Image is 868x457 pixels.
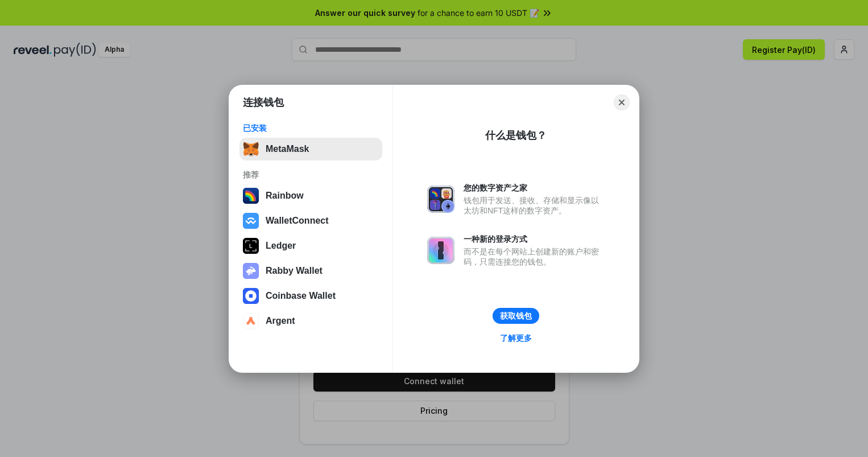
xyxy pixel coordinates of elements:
button: 获取钱包 [493,308,539,324]
img: svg+xml,%3Csvg%20width%3D%22120%22%20height%3D%22120%22%20viewBox%3D%220%200%20120%20120%22%20fil... [243,188,259,204]
div: 获取钱包 [500,311,532,321]
img: svg+xml,%3Csvg%20width%3D%2228%22%20height%3D%2228%22%20viewBox%3D%220%200%2028%2028%22%20fill%3D... [243,288,259,304]
button: Argent [239,310,382,332]
button: MetaMask [239,138,382,160]
img: svg+xml,%3Csvg%20fill%3D%22none%22%20height%3D%2233%22%20viewBox%3D%220%200%2035%2033%22%20width%... [243,141,259,157]
div: 推荐 [243,170,379,180]
div: Coinbase Wallet [266,291,336,301]
button: Rainbow [239,184,382,207]
img: svg+xml,%3Csvg%20width%3D%2228%22%20height%3D%2228%22%20viewBox%3D%220%200%2028%2028%22%20fill%3D... [243,313,259,329]
img: svg+xml,%3Csvg%20xmlns%3D%22http%3A%2F%2Fwww.w3.org%2F2000%2Fsvg%22%20fill%3D%22none%22%20viewBox... [243,263,259,279]
div: Rabby Wallet [266,266,323,276]
div: Ledger [266,241,296,251]
div: 您的数字资产之家 [464,183,605,193]
div: MetaMask [266,144,309,154]
button: Rabby Wallet [239,260,382,282]
div: 什么是钱包？ [485,129,547,142]
div: 一种新的登录方式 [464,234,605,244]
img: svg+xml,%3Csvg%20xmlns%3D%22http%3A%2F%2Fwww.w3.org%2F2000%2Fsvg%22%20fill%3D%22none%22%20viewBox... [427,237,454,264]
div: 钱包用于发送、接收、存储和显示像以太坊和NFT这样的数字资产。 [464,195,605,216]
button: Ledger [239,234,382,257]
img: svg+xml,%3Csvg%20width%3D%2228%22%20height%3D%2228%22%20viewBox%3D%220%200%2028%2028%22%20fill%3D... [243,213,259,229]
div: Argent [266,316,295,326]
div: 已安装 [243,123,379,133]
img: svg+xml,%3Csvg%20xmlns%3D%22http%3A%2F%2Fwww.w3.org%2F2000%2Fsvg%22%20width%3D%2228%22%20height%3... [243,238,259,254]
div: 了解更多 [500,333,532,343]
div: WalletConnect [266,216,329,226]
button: Coinbase Wallet [239,285,382,307]
h1: 连接钱包 [243,96,284,109]
a: 了解更多 [493,331,539,345]
button: WalletConnect [239,209,382,232]
img: svg+xml,%3Csvg%20xmlns%3D%22http%3A%2F%2Fwww.w3.org%2F2000%2Fsvg%22%20fill%3D%22none%22%20viewBox... [427,186,454,213]
div: Rainbow [266,191,304,201]
div: 而不是在每个网站上创建新的账户和密码，只需连接您的钱包。 [464,246,605,267]
button: Close [614,94,630,110]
